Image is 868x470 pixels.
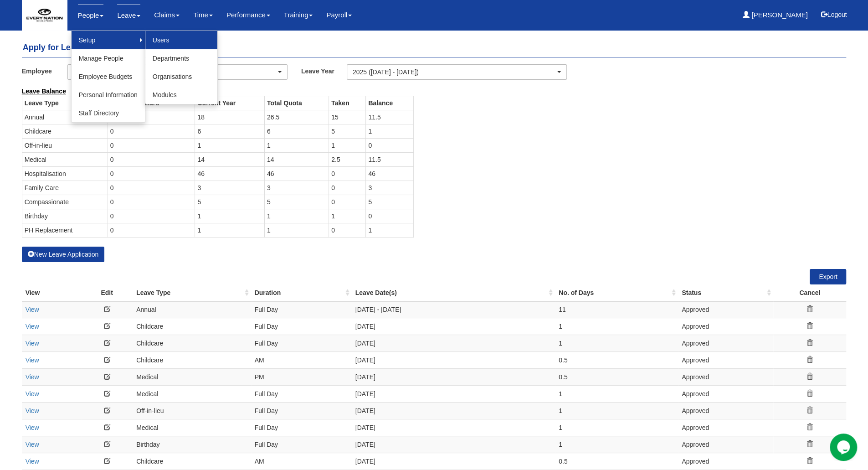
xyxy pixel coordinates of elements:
[366,138,413,152] td: 0
[195,223,265,237] td: 1
[329,166,366,181] td: 0
[133,419,251,436] td: Medical
[195,138,265,152] td: 1
[830,434,859,461] iframe: chat widget
[72,31,145,49] a: Setup
[678,385,773,402] td: Approved
[251,402,352,419] td: Full Day
[555,453,678,470] td: 0.5
[329,96,366,110] th: Taken
[22,96,108,110] th: Leave Type
[108,209,195,223] td: 0
[353,67,555,77] div: 2025 ([DATE] - [DATE])
[22,247,105,262] button: New Leave Application
[72,67,145,86] a: Employee Budgets
[26,424,39,431] a: View
[26,356,39,364] a: View
[352,335,555,351] td: [DATE]
[195,195,265,209] td: 5
[108,110,195,124] td: 8.5
[773,284,846,301] th: Cancel
[145,67,217,86] a: Organisations
[251,284,352,301] th: Duration : activate to sort column ascending
[301,64,347,77] label: Leave Year
[195,181,265,195] td: 3
[264,124,329,138] td: 6
[678,301,773,318] td: Approved
[329,110,366,124] td: 15
[264,209,329,223] td: 1
[72,104,145,122] a: Staff Directory
[195,124,265,138] td: 6
[22,166,108,181] td: Hospitalisation
[195,96,265,110] th: Current Year
[329,209,366,223] td: 1
[678,351,773,368] td: Approved
[145,86,217,104] a: Modules
[22,284,82,301] th: View
[555,284,678,301] th: No. of Days : activate to sort column ascending
[678,318,773,335] td: Approved
[108,138,195,152] td: 0
[555,335,678,351] td: 1
[555,368,678,385] td: 0.5
[366,152,413,166] td: 11.5
[264,110,329,124] td: 26.5
[326,5,352,26] a: Payroll
[352,301,555,318] td: [DATE] - [DATE]
[555,436,678,453] td: 1
[352,368,555,385] td: [DATE]
[352,284,555,301] th: Leave Date(s) : activate to sort column ascending
[366,195,413,209] td: 5
[251,436,352,453] td: Full Day
[133,318,251,335] td: Childcare
[264,152,329,166] td: 14
[26,323,39,330] a: View
[133,385,251,402] td: Medical
[264,166,329,181] td: 46
[264,138,329,152] td: 1
[678,335,773,351] td: Approved
[22,209,108,223] td: Birthday
[108,124,195,138] td: 0
[352,402,555,419] td: [DATE]
[678,284,773,301] th: Status : activate to sort column ascending
[26,340,39,347] a: View
[815,4,853,26] button: Logout
[251,318,352,335] td: Full Day
[329,138,366,152] td: 1
[366,96,413,110] th: Balance
[22,152,108,166] td: Medical
[22,195,108,209] td: Compassionate
[133,284,251,301] th: Leave Type : activate to sort column ascending
[366,110,413,124] td: 11.5
[251,351,352,368] td: AM
[26,441,39,448] a: View
[108,195,195,209] td: 0
[133,351,251,368] td: Childcare
[251,335,352,351] td: Full Day
[26,458,39,465] a: View
[26,407,39,414] a: View
[251,385,352,402] td: Full Day
[72,86,145,104] a: Personal Information
[145,49,217,67] a: Departments
[810,269,846,284] a: Export
[251,301,352,318] td: Full Day
[329,181,366,195] td: 0
[251,453,352,470] td: AM
[329,223,366,237] td: 0
[72,49,145,67] a: Manage People
[26,373,39,381] a: View
[117,5,140,26] a: Leave
[108,181,195,195] td: 0
[145,31,217,49] a: Users
[195,110,265,124] td: 18
[366,124,413,138] td: 1
[555,419,678,436] td: 1
[366,223,413,237] td: 1
[26,306,39,313] a: View
[22,88,66,95] b: Leave Balance
[678,436,773,453] td: Approved
[366,166,413,181] td: 46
